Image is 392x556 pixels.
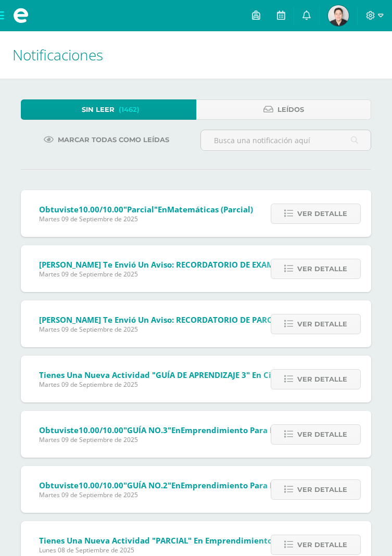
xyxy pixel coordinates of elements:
span: Ver detalle [297,204,347,223]
span: Ver detalle [297,259,347,279]
span: 10.00/10.00 [79,425,123,435]
a: Marcar todas como leídas [31,130,182,150]
input: Busca una notificación aquí [201,130,371,150]
span: Ver detalle [297,480,347,499]
img: 913d26cabcaf47874a0435779a4309c9.png [328,5,349,26]
span: (1462) [119,100,140,119]
span: 10.00/10.00 [79,204,123,214]
span: Notificaciones [12,45,103,65]
span: Lunes 08 de Septiembre de 2025 [39,546,361,554]
span: Obtuviste en [39,425,363,435]
span: Martes 09 de Septiembre de 2025 [39,270,346,279]
span: [PERSON_NAME] te envió un aviso: RECORDATORIO DE EXAMEN PARCIAL [DATE] [39,259,346,270]
span: [PERSON_NAME] te envió un aviso: RECORDATORIO DE PARCIAL. [39,314,286,325]
span: Matemáticas (Parcial) [167,204,253,214]
span: Sin leer [82,100,115,119]
span: 10.00/10.00 [79,480,123,490]
span: "GUÍA NO.2" [123,480,171,490]
span: Tienes una nueva actividad "PARCIAL" En Emprendimiento para la Productividad [39,535,361,546]
a: Sin leer(1462) [21,99,196,120]
span: "GUÍA NO.3" [123,425,171,435]
span: Martes 09 de Septiembre de 2025 [39,490,363,499]
span: Ver detalle [297,535,347,554]
a: Leídos [196,99,372,120]
span: Martes 09 de Septiembre de 2025 [39,435,363,444]
span: "Parcial" [123,204,158,214]
span: Martes 09 de Septiembre de 2025 [39,214,253,223]
span: Martes 09 de Septiembre de 2025 [39,325,286,334]
span: Obtuviste en [39,204,253,214]
span: Ver detalle [297,425,347,444]
span: Marcar todas como leídas [58,130,169,149]
span: Emprendimiento para la Productividad (Zona) [181,480,363,490]
span: Obtuviste en [39,480,363,490]
span: Ver detalle [297,370,347,389]
span: Ver detalle [297,314,347,334]
span: Emprendimiento para la Productividad (Zona) [181,425,363,435]
span: Leídos [277,100,304,119]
